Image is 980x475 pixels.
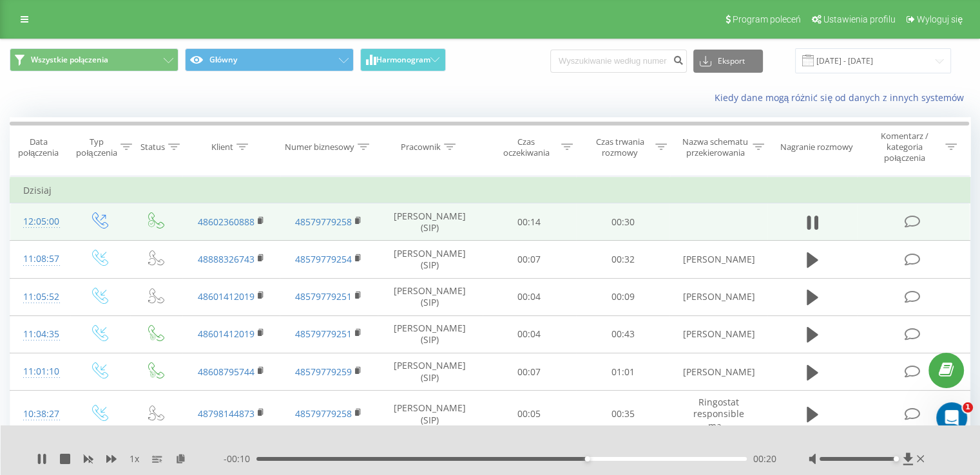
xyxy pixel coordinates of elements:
[31,55,108,65] span: Wszystkie połączenia
[867,131,942,163] div: Komentarz / kategoria połączenia
[378,241,483,278] td: [PERSON_NAME] (SIP)
[483,203,576,241] td: 00:14
[10,178,970,203] td: Dzisiaj
[483,241,576,278] td: 00:07
[198,407,255,420] a: 48798144873
[378,315,483,353] td: [PERSON_NAME] (SIP)
[23,322,57,347] div: 11:04:35
[780,142,853,153] div: Nagranie rozmowy
[669,278,767,315] td: [PERSON_NAME]
[378,353,483,391] td: [PERSON_NAME] (SIP)
[140,142,165,153] div: Status
[682,136,749,158] div: Nazwa schematu przekierowania
[211,142,233,153] div: Klient
[360,48,446,71] button: Harmonogram
[295,253,352,265] a: 48579779254
[285,142,354,153] div: Numer biznesowy
[669,241,767,278] td: [PERSON_NAME]
[576,353,669,391] td: 01:01
[23,284,57,310] div: 11:05:52
[550,50,687,73] input: Wyszukiwanie według numeru
[963,402,973,413] span: 1
[378,391,483,438] td: [PERSON_NAME] (SIP)
[376,55,430,64] span: Harmonogram
[10,48,178,71] button: Wszystkie połączenia
[669,315,767,353] td: [PERSON_NAME]
[23,247,57,272] div: 11:08:57
[295,216,352,228] a: 48579779258
[823,14,896,24] span: Ustawienia profilu
[295,366,352,378] a: 48579779259
[23,359,57,384] div: 11:01:10
[483,353,576,391] td: 00:07
[198,328,255,340] a: 48601412019
[753,452,776,465] span: 00:20
[576,203,669,241] td: 00:30
[483,315,576,353] td: 00:04
[198,290,255,303] a: 48601412019
[295,328,352,340] a: 48579779251
[494,136,559,158] div: Czas oczekiwania
[76,136,117,158] div: Typ połączenia
[714,91,970,104] a: Kiedy dane mogą różnić się od danych z innych systemów
[401,142,441,153] div: Pracownik
[893,456,898,461] div: Accessibility label
[23,402,57,427] div: 10:38:27
[224,452,256,465] span: - 00:10
[198,216,255,228] a: 48602360888
[483,391,576,438] td: 00:05
[936,402,967,433] iframe: Intercom live chat
[378,278,483,315] td: [PERSON_NAME] (SIP)
[693,50,763,73] button: Eksport
[130,452,139,465] span: 1 x
[295,407,352,420] a: 48579779258
[576,391,669,438] td: 00:35
[185,48,354,71] button: Główny
[198,253,255,265] a: 48888326743
[576,278,669,315] td: 00:09
[23,209,57,234] div: 12:05:00
[669,353,767,391] td: [PERSON_NAME]
[295,290,352,303] a: 48579779251
[693,396,744,431] span: Ringostat responsible ma...
[917,14,963,24] span: Wyloguj się
[483,278,576,315] td: 00:04
[588,136,652,158] div: Czas trwania rozmowy
[576,315,669,353] td: 00:43
[733,14,801,24] span: Program poleceń
[378,203,483,241] td: [PERSON_NAME] (SIP)
[198,366,255,378] a: 48608795744
[10,136,66,158] div: Data połączenia
[585,456,590,461] div: Accessibility label
[576,241,669,278] td: 00:32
